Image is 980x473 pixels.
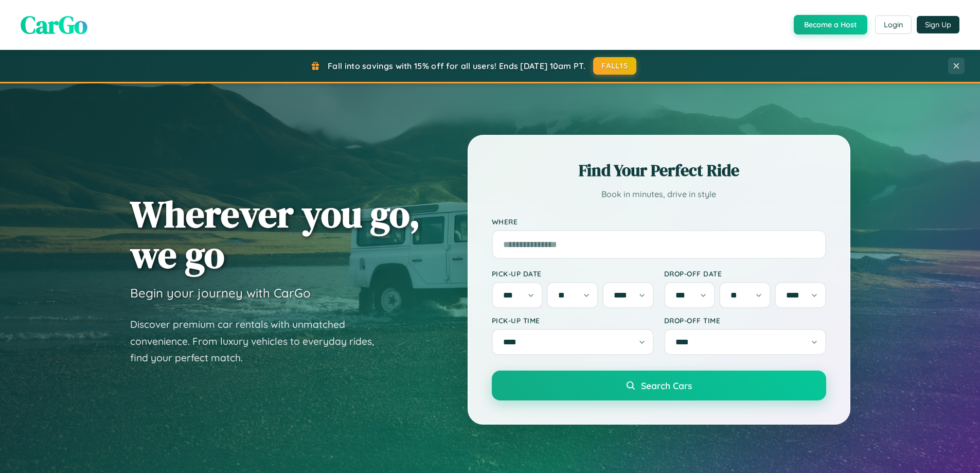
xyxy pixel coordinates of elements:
label: Pick-up Date [492,269,654,278]
span: Search Cars [641,380,692,391]
button: Search Cars [492,371,826,400]
button: Login [875,15,912,34]
label: Pick-up Time [492,316,654,325]
span: Fall into savings with 15% off for all users! Ends [DATE] 10am PT. [328,61,585,71]
label: Drop-off Time [664,316,826,325]
h1: Wherever you go, we go [130,194,420,275]
button: FALL15 [593,57,636,75]
label: Drop-off Date [664,269,826,278]
button: Sign Up [917,16,959,33]
button: Become a Host [794,15,867,34]
label: Where [492,217,826,226]
span: CarGo [21,8,87,42]
h2: Find Your Perfect Ride [492,159,826,182]
p: Discover premium car rentals with unmatched convenience. From luxury vehicles to everyday rides, ... [130,316,387,366]
p: Book in minutes, drive in style [492,187,826,202]
h3: Begin your journey with CarGo [130,285,311,301]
